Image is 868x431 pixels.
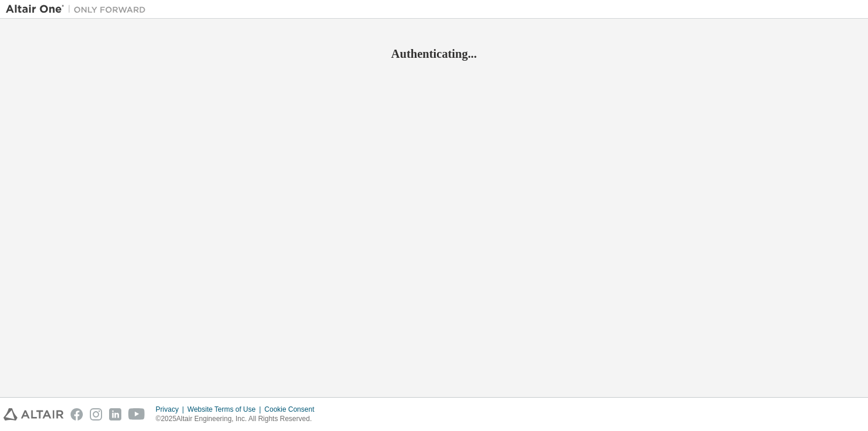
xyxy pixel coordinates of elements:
img: youtube.svg [128,408,145,420]
img: Altair One [6,4,152,15]
img: linkedin.svg [109,408,121,420]
h2: Authenticating... [6,46,862,61]
div: Website Terms of Use [187,405,264,414]
p: © 2025 Altair Engineering, Inc. All Rights Reserved. [156,414,321,424]
img: altair_logo.svg [3,408,64,420]
img: instagram.svg [90,408,102,420]
div: Privacy [156,405,187,414]
img: facebook.svg [71,408,83,420]
div: Cookie Consent [264,405,321,414]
